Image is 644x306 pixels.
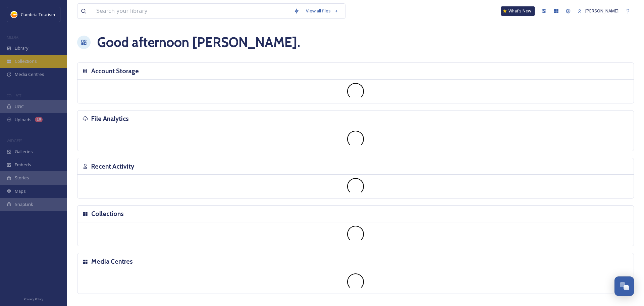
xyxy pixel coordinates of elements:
span: SnapLink [15,201,33,208]
span: Privacy Policy [24,297,43,301]
span: WIDGETS [7,138,22,143]
div: 10 [35,117,43,122]
input: Search your library [93,4,290,18]
span: Uploads [15,117,32,123]
h3: Recent Activity [91,162,134,171]
span: UGC [15,103,24,110]
img: images.jpg [11,11,17,18]
span: Maps [15,188,26,194]
span: Stories [15,175,29,181]
span: MEDIA [7,35,18,40]
button: Open Chat [614,276,634,296]
a: What's New [501,6,535,16]
span: Media Centres [15,71,44,78]
span: Embeds [15,162,31,168]
span: Library [15,45,28,51]
a: View all files [303,4,342,17]
span: Galleries [15,148,33,155]
h3: Account Storage [91,66,139,76]
span: Cumbria Tourism [21,11,55,17]
h1: Good afternoon [PERSON_NAME] . [97,32,300,52]
a: [PERSON_NAME] [574,4,622,17]
h3: Collections [91,209,124,219]
span: [PERSON_NAME] [585,8,619,14]
h3: Media Centres [91,257,133,266]
a: Privacy Policy [24,295,43,303]
span: COLLECT [7,93,21,98]
span: Collections [15,58,37,64]
h3: File Analytics [91,114,129,124]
